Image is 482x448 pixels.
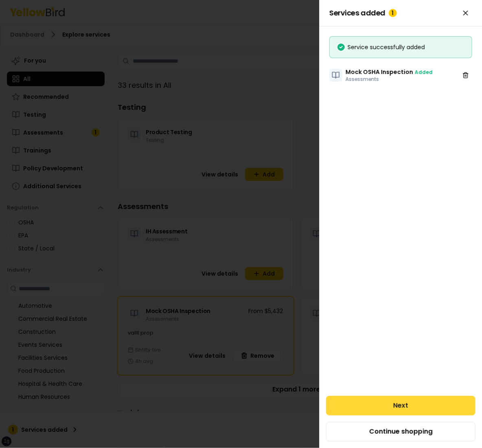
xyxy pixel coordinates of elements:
button: Next [326,396,475,415]
button: Close [459,7,472,20]
button: Continue shopping [326,422,475,441]
div: Service successfully added [336,43,465,51]
p: Assessments [346,76,433,83]
h3: Mock OSHA Inspection [346,68,433,76]
span: Services added [329,9,397,17]
div: 1 [389,9,397,17]
span: Added [415,69,433,76]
